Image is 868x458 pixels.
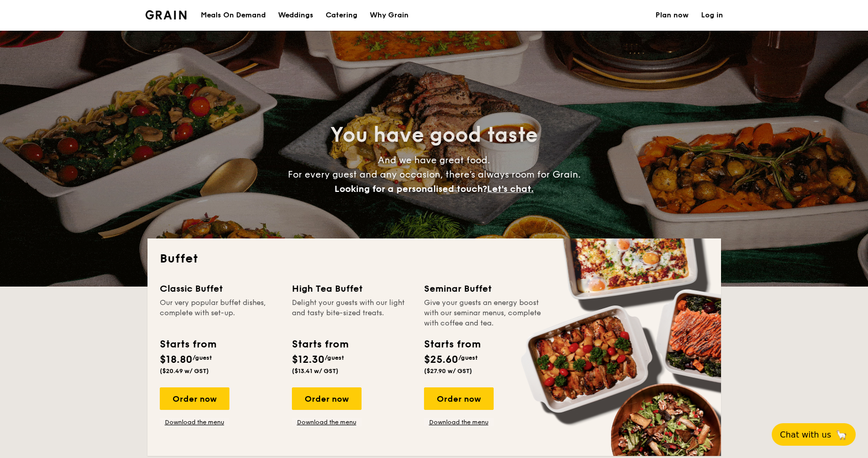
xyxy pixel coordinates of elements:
span: /guest [325,354,344,361]
div: Delight your guests with our light and tasty bite-sized treats. [292,298,412,329]
div: Starts from [292,337,348,352]
span: /guest [458,354,478,361]
div: Give your guests an energy boost with our seminar menus, complete with coffee and tea. [424,298,544,329]
span: $18.80 [160,354,193,366]
img: Grain [145,10,187,19]
span: /guest [193,354,212,361]
div: Order now [424,387,494,410]
div: Seminar Buffet [424,281,544,296]
div: Classic Buffet [160,281,280,296]
span: Chat with us [780,430,831,440]
h2: Buffet [160,251,709,267]
div: Order now [160,387,229,410]
span: Let's chat. [487,183,534,194]
div: Starts from [424,337,480,352]
span: ($20.49 w/ GST) [160,367,209,375]
span: $12.30 [292,354,325,366]
span: ($13.41 w/ GST) [292,367,338,375]
button: Chat with us🦙 [772,423,856,446]
a: Download the menu [160,418,229,426]
span: ($27.90 w/ GST) [424,367,472,375]
div: Order now [292,387,362,410]
a: Logotype [145,10,187,19]
span: $25.60 [424,354,458,366]
div: High Tea Buffet [292,281,412,296]
div: Our very popular buffet dishes, complete with set-up. [160,298,280,329]
span: 🦙 [835,429,848,441]
div: Starts from [160,337,216,352]
a: Download the menu [424,418,494,426]
a: Download the menu [292,418,362,426]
